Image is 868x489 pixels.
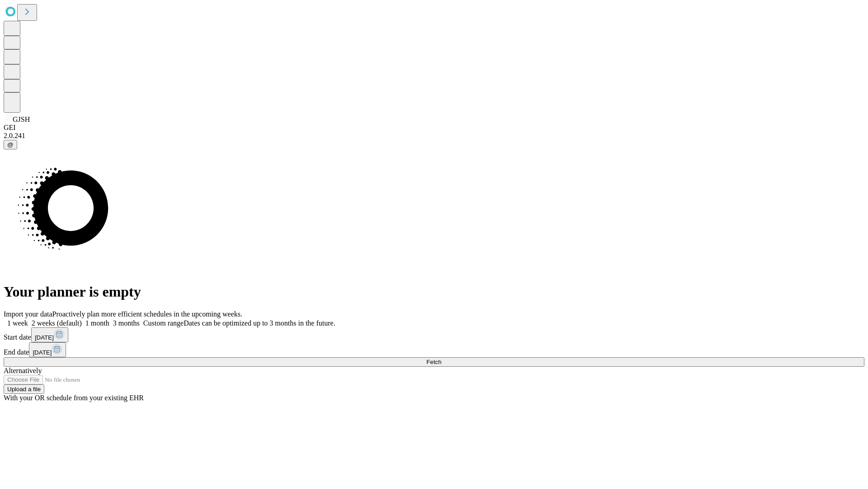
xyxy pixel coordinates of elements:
button: [DATE] [29,342,66,357]
span: 1 month [85,319,109,327]
button: @ [4,140,17,149]
div: GEI [4,124,864,132]
span: Dates can be optimized up to 3 months in the future. [184,319,335,327]
span: [DATE] [33,349,52,356]
span: [DATE] [35,334,54,341]
span: Fetch [426,359,441,365]
span: 2 weeks (default) [32,319,82,327]
span: Proactively plan more efficient schedules in the upcoming weeks. [52,310,242,318]
span: GJSH [13,115,30,123]
div: Start date [4,327,864,342]
span: 3 months [113,319,140,327]
button: Upload a file [4,384,44,394]
span: Alternatively [4,367,42,374]
span: Import your data [4,310,52,318]
span: Custom range [143,319,184,327]
div: 2.0.241 [4,132,864,140]
span: With your OR schedule from your existing EHR [4,394,144,402]
div: End date [4,342,864,357]
button: Fetch [4,357,864,367]
span: @ [7,141,14,148]
button: [DATE] [31,327,68,342]
span: 1 week [7,319,28,327]
h1: Your planner is empty [4,283,864,300]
